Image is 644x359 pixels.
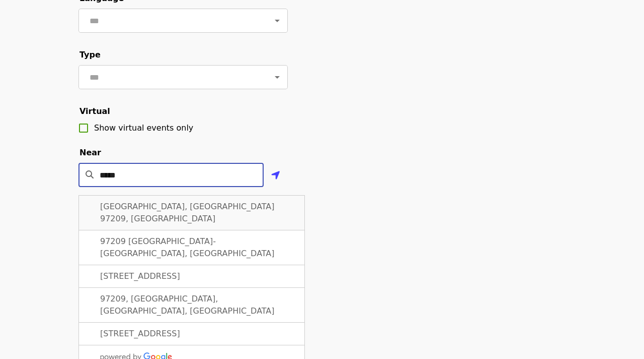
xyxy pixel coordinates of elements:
[79,50,101,59] span: Type
[100,163,264,187] input: Location
[100,271,180,281] span: [STREET_ADDRESS]
[270,70,284,84] button: Open
[86,170,94,179] i: search icon
[79,106,110,116] span: Virtual
[94,123,193,133] span: Show virtual events only
[100,294,275,316] span: 97209, [GEOGRAPHIC_DATA], [GEOGRAPHIC_DATA], [GEOGRAPHIC_DATA]
[79,148,101,157] span: Near
[264,164,288,188] button: Use my location
[100,236,275,258] span: 97209 [GEOGRAPHIC_DATA]-[GEOGRAPHIC_DATA], [GEOGRAPHIC_DATA]
[270,14,284,28] button: Open
[100,329,180,338] span: [STREET_ADDRESS]
[271,169,280,182] i: location-arrow icon
[100,202,275,223] span: [GEOGRAPHIC_DATA], [GEOGRAPHIC_DATA] 97209, [GEOGRAPHIC_DATA]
